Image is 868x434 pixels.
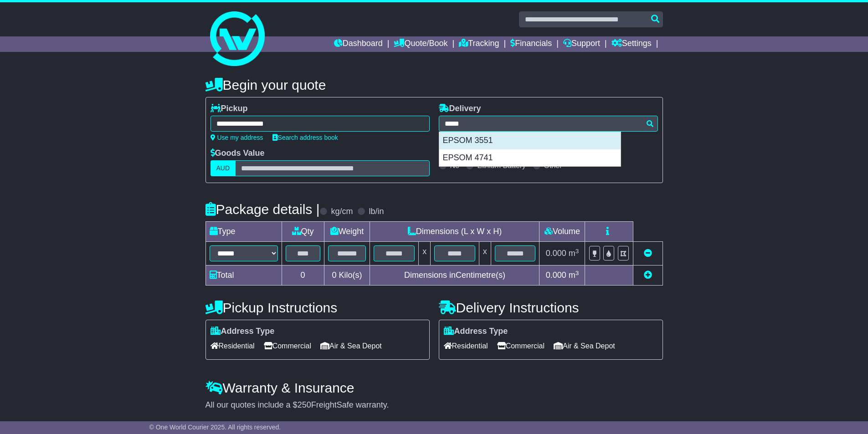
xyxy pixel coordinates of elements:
a: Search address book [272,134,338,141]
label: Delivery [439,104,481,114]
td: x [479,242,491,266]
span: 250 [298,400,311,409]
span: m [569,249,579,258]
td: Dimensions in Centimetre(s) [370,266,539,286]
label: kg/cm [331,207,353,217]
span: 0 [332,271,336,280]
a: Tracking [459,36,499,52]
td: Volume [539,222,585,242]
span: 0.000 [546,271,566,280]
td: Total [205,266,282,286]
span: Commercial [497,339,544,353]
a: Dashboard [334,36,383,52]
div: EPSOM 3551 [439,132,621,149]
td: Type [205,222,282,242]
a: Settings [611,36,652,52]
label: lb/in [369,207,384,217]
span: 0.000 [546,249,566,258]
label: AUD [211,160,236,176]
td: 0 [282,266,324,286]
label: Goods Value [211,148,265,158]
a: Use my address [211,134,263,141]
td: Kilo(s) [324,266,370,286]
td: Qty [282,222,324,242]
h4: Warranty & Insurance [205,380,663,395]
span: Air & Sea Depot [554,339,615,353]
label: Pickup [211,104,248,114]
h4: Begin your quote [205,77,663,92]
div: EPSOM 4741 [439,149,621,167]
td: Weight [324,222,370,242]
a: Support [563,36,600,52]
label: Address Type [211,327,275,337]
td: x [419,242,431,266]
span: © One World Courier 2025. All rights reserved. [149,424,281,431]
span: m [569,271,579,280]
span: Air & Sea Depot [320,339,382,353]
sup: 3 [575,248,579,255]
h4: Pickup Instructions [205,300,430,315]
h4: Delivery Instructions [439,300,663,315]
a: Quote/Book [394,36,447,52]
span: Residential [211,339,255,353]
div: All our quotes include a $ FreightSafe warranty. [205,400,663,410]
a: Financials [510,36,552,52]
label: Address Type [444,327,508,337]
a: Remove this item [644,249,652,258]
a: Add new item [644,271,652,280]
span: Commercial [264,339,311,353]
sup: 3 [575,270,579,276]
h4: Package details | [205,202,320,217]
span: Residential [444,339,488,353]
td: Dimensions (L x W x H) [370,222,539,242]
typeahead: Please provide city [439,116,658,132]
